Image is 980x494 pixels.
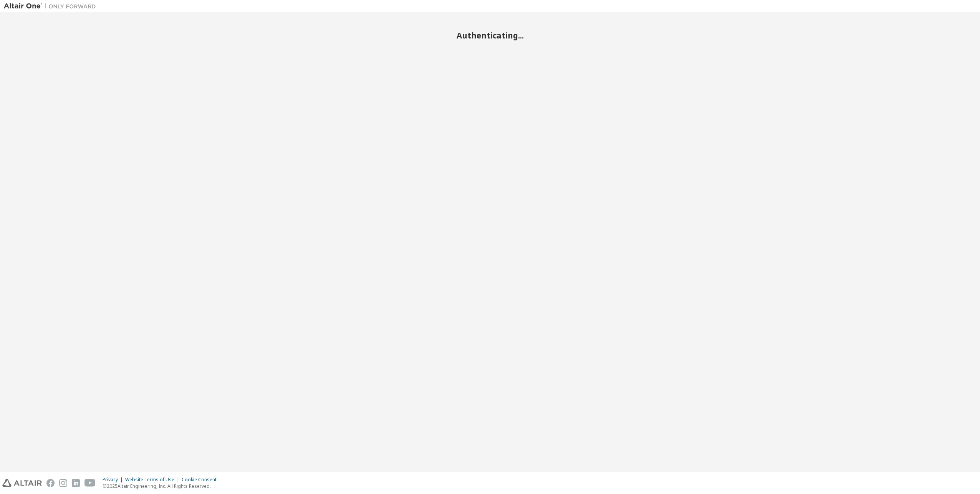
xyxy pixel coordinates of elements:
div: Website Terms of Use [125,477,182,483]
img: instagram.svg [59,479,67,487]
div: Privacy [103,477,125,483]
img: altair_logo.svg [2,479,42,487]
p: © 2025 Altair Engineering, Inc. All Rights Reserved. [103,483,221,489]
img: facebook.svg [46,479,55,487]
img: Altair One [4,2,100,10]
img: linkedin.svg [72,479,80,487]
div: Cookie Consent [182,477,221,483]
h2: Authenticating... [4,30,976,40]
img: youtube.svg [84,479,96,487]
